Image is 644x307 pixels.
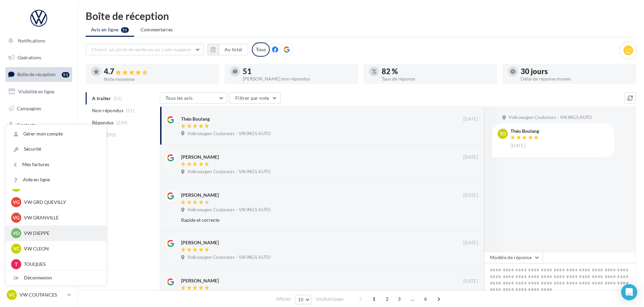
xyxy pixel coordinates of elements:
[207,44,248,55] button: Au total
[187,169,270,175] span: Volkswagen Coutances - VIKINGS AUTO
[4,152,74,166] a: Calendrier
[62,72,69,78] div: 51
[105,132,116,137] span: (290)
[13,214,20,221] span: VG
[24,245,98,252] p: VW CLEON
[181,116,210,122] div: Théo Boulang
[24,261,98,268] p: TOUQUES
[6,157,106,172] a: Mes factures
[17,105,41,111] span: Campagnes
[382,294,392,304] span: 2
[4,67,74,82] a: Boîte de réception51
[420,294,431,304] span: 6
[298,297,304,302] span: 10
[463,278,478,284] span: [DATE]
[382,76,492,81] div: Taux de réponse
[5,288,72,301] a: VC VW COUTANCES
[463,154,478,160] span: [DATE]
[24,199,98,206] p: VW GRD QUEVILLY
[126,108,135,113] span: (51)
[4,168,74,188] a: PLV et print personnalisable
[4,118,74,132] a: Contacts
[17,71,56,77] span: Boîte de réception
[276,296,291,302] span: Afficher
[243,76,353,81] div: [PERSON_NAME] non répondus
[382,68,492,75] div: 82 %
[187,131,270,137] span: Volkswagen Coutances - VIKINGS AUTO
[463,240,478,246] span: [DATE]
[13,245,20,252] span: VC
[509,115,592,121] span: Volkswagen Coutances - VIKINGS AUTO
[24,230,98,237] p: VW DIEPPE
[104,77,214,82] div: Note moyenne
[15,261,18,268] span: T
[116,120,128,125] span: (239)
[18,55,41,60] span: Opérations
[521,68,631,75] div: 30 jours
[104,68,214,75] div: 4.7
[160,92,227,104] button: Tous les avis
[181,192,219,198] div: [PERSON_NAME]
[86,11,636,21] div: Boîte de réception
[13,230,20,237] span: VD
[252,42,270,57] div: Tous
[6,172,106,187] a: Aide en ligne
[4,191,74,211] a: Campagnes DataOnDemand
[181,154,219,160] div: [PERSON_NAME]
[463,116,478,122] span: [DATE]
[181,277,219,284] div: [PERSON_NAME]
[510,143,525,149] span: [DATE]
[4,135,74,149] a: Médiathèque
[521,76,631,81] div: Délai de réponse moyen
[181,239,219,246] div: [PERSON_NAME]
[243,68,353,75] div: 51
[17,122,36,128] span: Contacts
[500,130,506,137] span: To
[4,101,74,116] a: Campagnes
[4,85,74,99] a: Visibilité en ligne
[18,38,45,43] span: Notifications
[181,217,434,223] div: Rapide et correcte
[86,44,204,55] button: Choisir un point de vente ou un code magasin
[621,284,637,300] div: Open Intercom Messenger
[230,92,281,104] button: Filtrer par note
[20,291,64,298] p: VW COUTANCES
[6,270,106,285] div: Déconnexion
[24,214,98,221] p: VW GRANVILLE
[9,291,15,298] span: VC
[13,199,20,206] span: VG
[187,254,270,260] span: Volkswagen Coutances - VIKINGS AUTO
[6,126,106,142] a: Gérer mon compte
[369,294,379,304] span: 1
[4,34,71,48] button: Notifications
[316,296,344,302] span: résultats/page
[187,207,270,213] span: Volkswagen Coutances - VIKINGS AUTO
[407,294,418,304] span: ...
[18,89,54,94] span: Visibilité en ligne
[219,44,248,55] button: Au total
[484,252,543,263] button: Modèle de réponse
[141,26,173,33] span: Commentaires
[6,142,106,157] a: Sécurité
[394,294,405,304] span: 3
[295,295,312,304] button: 10
[92,119,114,126] span: Répondus
[463,192,478,198] span: [DATE]
[91,47,191,52] span: Choisir un point de vente ou un code magasin
[92,107,123,114] span: Non répondus
[166,95,193,101] span: Tous les avis
[4,51,74,65] a: Opérations
[510,129,540,133] div: Théo Boulang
